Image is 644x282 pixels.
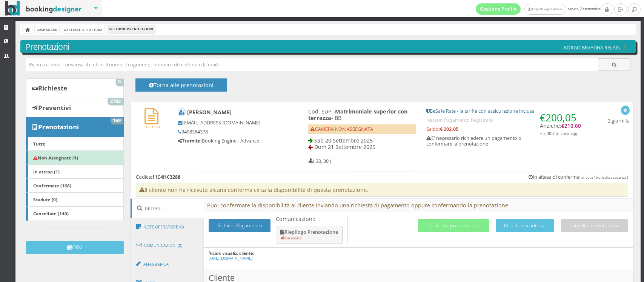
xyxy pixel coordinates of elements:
[26,178,123,193] a: Confermate (168)
[38,123,79,131] b: Prenotazioni
[26,164,123,179] a: In attesa (1)
[212,250,254,256] b: Link visualiz. cliente:
[26,58,598,71] input: Ricerca cliente - (inserisci il codice, il nome, il cognome, il numero di telefono o la mail)
[33,155,78,161] b: Non Assegnate (1)
[143,118,160,129] a: In attesa
[440,126,458,132] strong: € 202,05
[35,25,59,33] a: Dashboard
[26,241,123,254] button: CRM
[26,136,123,151] a: Tutte
[540,108,581,136] h4: Anzichè:
[135,78,227,92] button: Torna alle prenotazioni
[136,174,180,180] h5: Codice:
[144,82,219,93] h4: Torna alle prenotazioni
[426,108,581,114] h5: BeSafe Rate - la tariffa con assicurazione inclusa
[620,45,630,51] img: 51bacd86f2fc11ed906d06074585c59a.png
[276,216,344,222] p: Comunicazioni:
[204,199,633,212] h4: Puoi confermare la disponibilità al cliente inviando una richiesta di pagamento oppure confermand...
[33,210,69,216] b: Cancellate (140)
[476,3,601,15] span: sabato, 20 settembre
[5,1,82,16] img: BookingDesigner.com
[540,111,576,124] span: €
[546,111,576,124] span: 200,05
[608,118,630,124] h5: 2 giorni fa
[178,138,202,144] b: Tramite:
[209,255,253,261] a: [URL][DOMAIN_NAME]
[26,193,123,207] a: Scadute (0)
[26,78,123,98] a: Richieste 0
[26,207,123,221] a: Cancellate (140)
[178,129,283,135] h5: 3498364378
[496,219,554,232] button: Modifica scadenza
[308,108,407,121] b: Matrimoniale superior con terrazza
[152,174,180,180] b: 11C4HC3288
[418,219,489,232] button: Conferma prenotazione
[564,45,630,51] h5: BORGO BEVAGNA RELAIS
[33,196,57,202] b: Scadute (0)
[38,103,71,112] b: Preventivi
[38,84,67,92] b: Richieste
[131,217,204,237] a: Note Operatore (0)
[26,150,123,165] a: Non Assegnate (1)
[561,123,581,129] span: €
[308,158,331,164] h5: ( 30, 30 )
[314,143,375,150] span: Dom 21 Settembre 2025
[564,123,581,129] span: 210,60
[540,130,578,136] small: + 2,00 € di costi agg.
[178,138,283,144] h5: Booking Engine - Advance
[476,3,521,15] a: Gestione Profilo
[116,79,123,86] span: 0
[314,137,373,144] span: Sab 20 Settembre 2025
[111,118,123,124] span: 169
[33,169,60,175] b: In attesa (1)
[136,183,628,197] h4: Il cliente non ha ricevuto alcuna conferma circa la disponibilità di questa prenotazione.
[187,109,232,116] b: [PERSON_NAME]
[308,108,416,121] h4: Cod. SUP - - BB
[33,182,71,189] b: Confermate (168)
[178,120,283,126] h5: [EMAIL_ADDRESS][DOMAIN_NAME]
[108,98,123,105] span: 2782
[33,141,45,147] b: Tutte
[131,236,204,255] a: Comunicazioni (0)
[524,4,566,15] a: Borgo Bevagna Admin
[62,25,104,33] a: Gestione Struttura
[426,126,581,132] h5: Saldo:
[209,219,271,232] button: Richiedi Pagamento
[131,199,204,218] a: Dettagli
[131,254,204,274] a: Anagrafica
[561,219,628,232] button: Cancella prenotazione
[310,126,373,132] span: CAMERA NON ASSEGNATA
[426,117,581,123] h5: Nessun Pagamento Registrato
[276,226,343,244] button: Riepilogo Prenotazione Non inviato
[26,98,123,117] a: Preventivi 2782
[579,175,628,180] small: ( ancora 16 ore alla scadenza )
[107,25,155,34] li: Gestione Prenotazioni
[26,42,631,52] h3: Prenotazioni
[426,135,581,147] h5: E' necessario richiedere un pagamento o confermare la prenotazione
[280,236,302,241] small: Non inviato
[529,174,628,180] h5: In attesa di conferma
[26,117,123,137] a: Prenotazioni 169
